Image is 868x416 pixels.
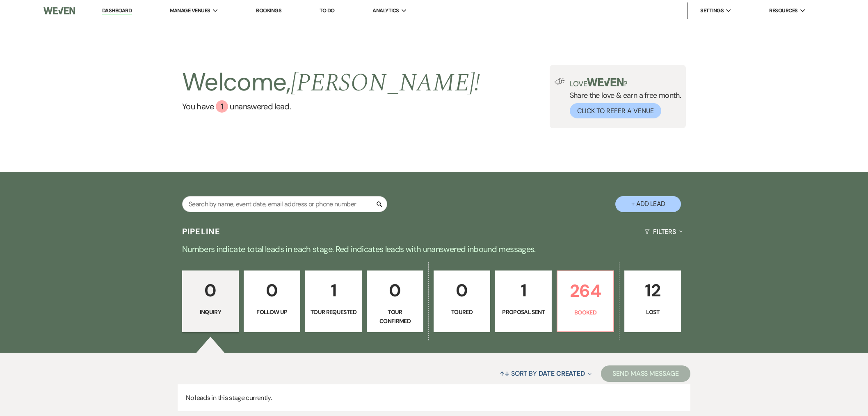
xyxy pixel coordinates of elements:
p: 0 [372,277,418,304]
p: Toured [439,307,485,317]
p: 1 [311,277,356,304]
span: Resources [769,7,797,15]
img: weven-logo-green.svg [587,78,624,86]
img: Weven Logo [43,2,75,19]
button: Send Mass Message [601,365,690,382]
h2: Welcome, [182,65,480,100]
a: Bookings [256,7,281,14]
span: Analytics [372,7,399,15]
p: Love ? [570,78,681,88]
p: Follow Up [249,307,295,317]
p: 264 [562,277,608,305]
p: No leads in this stage currently. [178,384,690,411]
a: 1Tour Requested [305,270,362,332]
p: Inquiry [187,307,233,317]
a: To Do [320,7,335,14]
button: Filters [641,221,686,243]
a: 264Booked [557,270,614,332]
p: 1 [500,277,546,304]
div: Share the love & earn a free month. [565,78,681,118]
a: 1Proposal Sent [495,270,552,332]
a: Dashboard [102,7,132,15]
p: 0 [439,277,485,304]
p: Tour Confirmed [372,307,418,326]
button: + Add Lead [615,196,681,212]
input: Search by name, event date, email address or phone number [182,196,387,212]
p: 0 [187,277,233,304]
button: Click to Refer a Venue [570,103,661,118]
a: 0Follow Up [244,270,300,332]
a: 0Inquiry [182,270,239,332]
span: Manage Venues [170,7,210,15]
span: Date Created [539,369,585,378]
button: Sort By Date Created [496,363,595,384]
p: Numbers indicate total leads in each stage. Red indicates leads with unanswered inbound messages. [139,243,729,256]
p: Lost [630,307,676,317]
a: 0Toured [434,270,490,332]
span: ↑↓ [500,369,509,378]
span: [PERSON_NAME] ! [291,64,480,102]
img: loud-speaker-illustration.svg [555,78,565,85]
a: 12Lost [624,270,681,332]
p: 12 [630,277,676,304]
p: Proposal Sent [500,307,546,317]
div: 1 [216,100,228,113]
a: You have 1 unanswered lead. [182,100,480,113]
a: 0Tour Confirmed [367,270,423,332]
p: Booked [562,308,608,317]
span: Settings [700,7,724,15]
p: 0 [249,277,295,304]
p: Tour Requested [311,307,356,317]
h3: Pipeline [182,226,221,237]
